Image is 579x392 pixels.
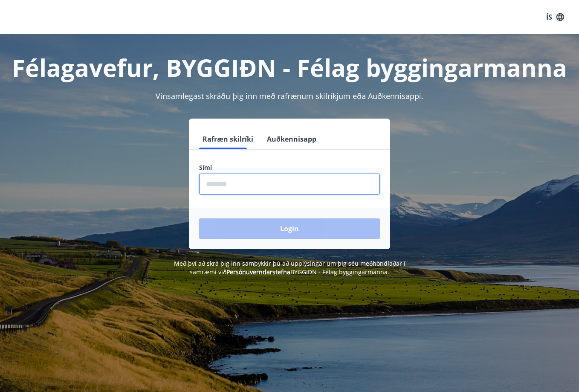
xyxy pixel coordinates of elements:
label: Sími [199,163,380,172]
span: Með því að skrá þig inn samþykkir þú að upplýsingar um þig séu meðhöndlaðar í samræmi við BYGGIÐN... [174,259,405,276]
a: Persónuverndarstefna [226,268,290,276]
button: Rafræn skilríki [199,129,257,149]
h1: Félagavefur, BYGGIÐN - Félag byggingarmanna [10,51,569,84]
button: Auðkennisapp [263,129,320,149]
button: ÍS [541,9,569,25]
span: Vinsamlegast skráðu þig inn með rafrænum skilríkjum eða Auðkennisappi. [156,91,423,101]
